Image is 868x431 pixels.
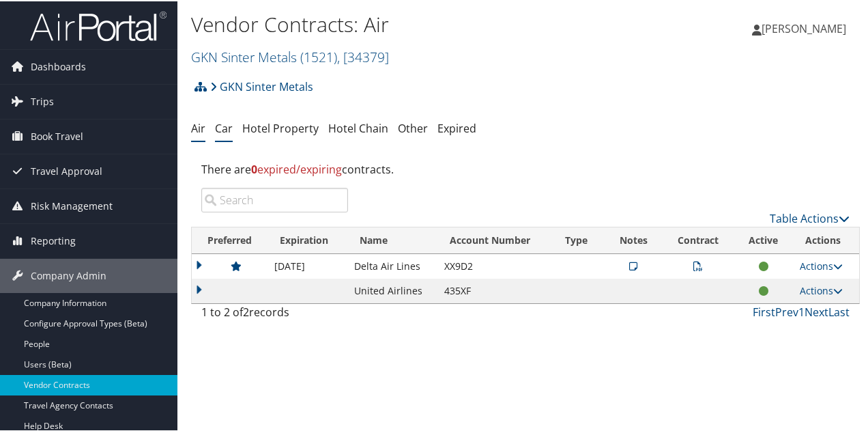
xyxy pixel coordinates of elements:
[793,226,859,253] th: Actions
[31,258,106,292] span: Company Admin
[191,9,637,38] h1: Vendor Contracts: Air
[752,7,860,48] a: [PERSON_NAME]
[243,303,249,318] span: 2
[805,303,828,318] a: Next
[775,303,798,318] a: Prev
[662,226,734,253] th: Contract: activate to sort column ascending
[30,9,167,41] img: airportal-logo.png
[798,303,805,318] a: 1
[201,186,348,211] input: Search
[753,303,775,318] a: First
[242,120,319,135] a: Hotel Property
[347,253,437,277] td: Delta Air Lines
[437,277,553,302] td: 435XF
[191,150,860,186] div: There are contracts.
[800,283,843,296] a: Actions
[31,223,76,257] span: Reporting
[734,226,794,253] th: Active: activate to sort column ascending
[267,226,347,253] th: Expiration: activate to sort column ascending
[31,153,102,187] span: Travel Approval
[437,253,553,277] td: XX9D2
[215,120,233,135] a: Car
[828,303,850,318] a: Last
[605,226,663,253] th: Notes: activate to sort column ascending
[770,210,850,225] a: Table Actions
[191,46,389,65] a: GKN Sinter Metals
[192,226,267,253] th: Preferred: activate to sort column ascending
[31,118,83,152] span: Book Travel
[347,277,437,302] td: United Airlines
[553,226,605,253] th: Type: activate to sort column ascending
[210,72,313,99] a: GKN Sinter Metals
[267,253,347,277] td: [DATE]
[201,303,348,326] div: 1 to 2 of records
[800,258,843,271] a: Actions
[337,46,389,65] span: , [ 34379 ]
[437,226,553,253] th: Account Number: activate to sort column ascending
[251,161,342,176] span: expired/expiring
[300,46,337,65] span: ( 1521 )
[31,48,86,83] span: Dashboards
[437,120,476,135] a: Expired
[347,226,437,253] th: Name: activate to sort column ascending
[328,120,388,135] a: Hotel Chain
[398,120,428,135] a: Other
[191,120,205,135] a: Air
[31,83,54,117] span: Trips
[31,188,113,222] span: Risk Management
[762,20,846,35] span: [PERSON_NAME]
[251,161,257,176] strong: 0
